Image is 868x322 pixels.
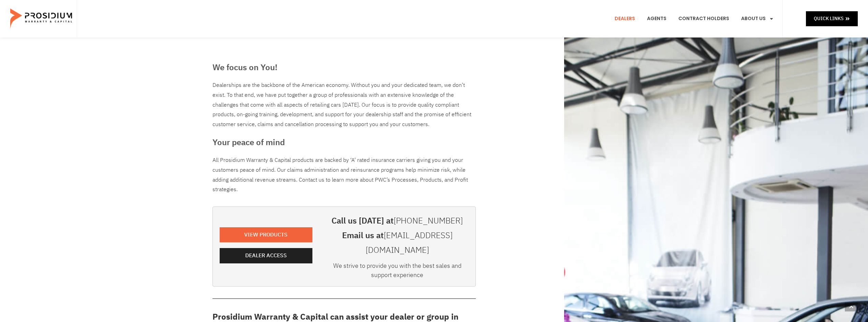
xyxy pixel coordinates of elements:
[212,61,476,74] h3: We focus on You!
[609,6,640,31] a: Dealers
[212,155,476,195] p: All Prosidium Warranty & Capital products are backed by ‘A’ rated insurance carriers giving you a...
[642,6,672,31] a: Agents
[220,248,312,263] a: Dealer Access
[245,251,287,261] span: Dealer Access
[212,136,476,149] h3: Your peace of mind
[394,215,463,227] a: [PHONE_NUMBER]
[326,228,469,258] h3: Email us at
[326,261,469,283] div: We strive to provide you with the best sales and support experience
[212,80,476,129] div: Dealerships are the backbone of the American economy. Without you and your dedicated team, we don...
[609,6,779,31] nav: Menu
[366,229,453,256] a: [EMAIL_ADDRESS][DOMAIN_NAME]
[736,6,779,31] a: About Us
[673,6,734,31] a: Contract Holders
[806,11,858,26] a: Quick Links
[326,214,469,228] h3: Call us [DATE] at
[814,14,843,23] span: Quick Links
[244,230,288,240] span: View Products
[220,227,312,243] a: View Products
